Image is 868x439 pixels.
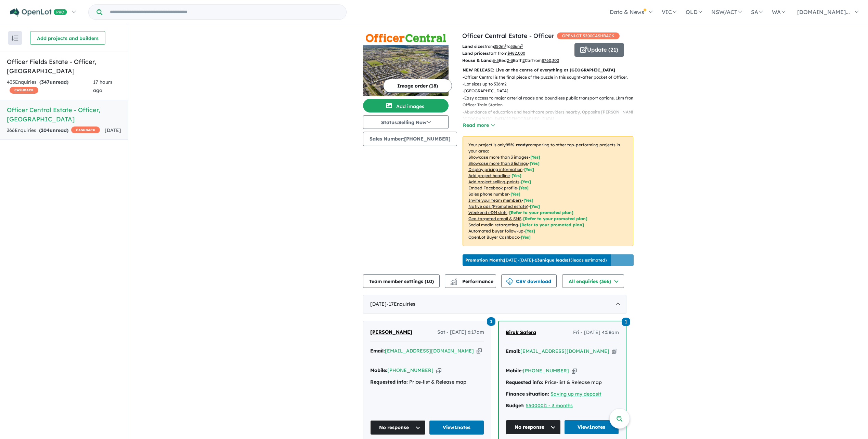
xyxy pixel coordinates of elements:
[463,88,639,94] p: - [GEOGRAPHIC_DATA]
[468,179,519,184] u: Add project selling-points
[12,36,18,41] img: sort.svg
[545,402,573,409] a: 1 - 3 months
[370,367,387,373] strong: Mobile:
[506,391,549,397] strong: Finance situation:
[797,9,850,15] span: [DOMAIN_NAME]...
[506,278,513,285] img: download icon
[463,81,639,88] p: - Lot sizes up to 536m2
[468,167,522,172] u: Display pricing information
[463,67,633,74] p: NEW RELEASE: Live at the centre of everything at [GEOGRAPHIC_DATA]
[468,173,510,178] u: Add project headline
[468,204,528,209] u: Native ads (Promoted estate)
[506,402,619,410] div: |
[363,115,449,129] button: Status:Selling Now
[506,329,536,337] a: Biruk Safera
[39,127,68,133] strong: ( unread)
[509,210,573,215] span: [Refer to your promoted plan]
[535,257,567,263] b: 13 unique leads
[370,328,412,336] a: [PERSON_NAME]
[41,127,50,133] span: 204
[562,274,624,288] button: All enquiries (366)
[10,8,67,17] img: Openlot PRO Logo White
[530,204,540,209] span: [Yes]
[506,348,520,354] strong: Email:
[506,420,561,435] button: No response
[366,34,446,42] img: Officer Central Estate - Officer Logo
[7,78,93,95] div: 435 Enquir ies
[468,235,519,240] u: OpenLot Buyer Cashback
[370,420,426,435] button: No response
[363,274,440,288] button: Team member settings (10)
[622,318,630,326] span: 1
[463,121,495,129] button: Read more
[463,74,639,81] p: - Officer Central is the final piece of the puzzle in this sought-after pocket of Officer.
[468,191,509,197] u: Sales phone number
[522,58,525,63] u: 2
[463,109,639,123] p: - Abundance of education and healthcare providers nearby. Opposite [PERSON_NAME][GEOGRAPHIC_DATA]...
[462,43,569,50] p: from
[494,44,506,49] u: 350 m
[429,420,484,435] a: View1notes
[612,348,617,355] button: Copy
[506,44,523,49] span: to
[487,317,495,326] span: 1
[462,58,493,63] b: House & Land:
[487,317,495,326] a: 1
[462,50,569,57] p: start from
[519,185,529,190] span: [ Yes ]
[506,379,543,385] strong: Requested info:
[572,367,577,374] button: Copy
[530,161,540,166] span: [ Yes ]
[526,402,544,409] a: 550000
[564,420,619,435] a: View1notes
[462,32,554,40] a: Officer Central Estate - Officer
[501,274,557,288] button: CSV download
[7,57,121,76] h5: Officer Fields Estate - Officer , [GEOGRAPHIC_DATA]
[436,367,441,374] button: Copy
[511,173,521,178] span: [ Yes ]
[542,58,559,63] u: $ 760,300
[550,391,601,397] a: Saving up my deposit
[462,44,484,49] b: Land sizes
[105,127,121,133] span: [DATE]
[7,127,100,135] div: 366 Enquir ies
[468,228,523,234] u: Automated buyer follow-up
[523,368,569,374] a: [PHONE_NUMBER]
[363,295,626,314] div: [DATE]
[463,136,633,246] p: Your project is only comparing to other top-performing projects in your area: - - - - - - - - - -...
[462,57,569,64] p: Bed Bath Car from
[468,198,522,203] u: Invite your team members
[477,347,482,355] button: Copy
[523,216,587,221] span: [Refer to your promoted plan]
[370,329,412,335] span: [PERSON_NAME]
[385,348,474,354] a: [EMAIL_ADDRESS][DOMAIN_NAME]
[507,58,513,63] u: 2-3
[370,379,408,385] strong: Requested info:
[468,210,507,215] u: Weekend eDM slots
[370,378,484,386] div: Price-list & Release map
[93,79,113,93] span: 17 hours ago
[524,167,534,172] span: [ Yes ]
[468,222,518,227] u: Social media retargeting
[521,179,531,184] span: [ Yes ]
[521,235,531,240] span: [Yes]
[507,51,525,56] u: $ 482,000
[387,367,433,373] a: [PHONE_NUMBER]
[7,105,121,124] h5: Officer Central Estate - Officer , [GEOGRAPHIC_DATA]
[506,142,528,147] b: 95 % ready
[468,185,517,190] u: Embed Facebook profile
[493,58,499,63] u: 3-5
[510,191,520,197] span: [ Yes ]
[506,402,524,409] strong: Budget:
[530,155,540,160] span: [ Yes ]
[521,43,523,47] sup: 2
[450,280,457,285] img: bar-chart.svg
[363,132,457,146] button: Sales Number:[PHONE_NUMBER]
[387,301,415,307] span: - 17 Enquir ies
[10,87,38,94] span: CASHBACK
[39,79,68,85] strong: ( unread)
[557,32,620,39] span: OPENLOT $ 200 CASHBACK
[465,257,504,263] b: Promotion Month:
